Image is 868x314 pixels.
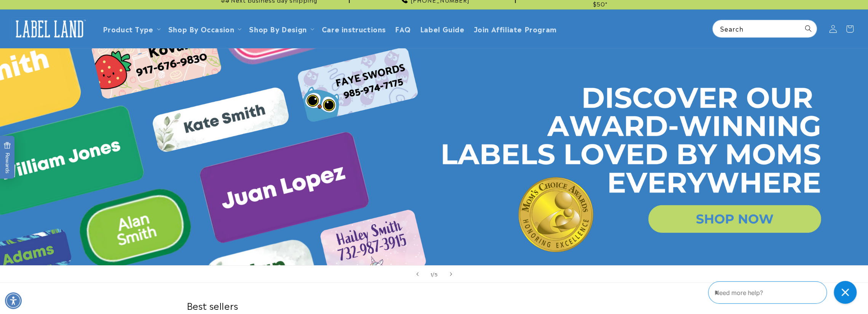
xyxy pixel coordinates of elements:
img: Label Land [11,17,88,41]
span: Shop By Occasion [168,24,235,33]
span: Label Guide [420,24,465,33]
a: Product Type [103,24,153,34]
span: Rewards [4,142,11,173]
a: Label Land [9,14,91,43]
a: FAQ [390,20,416,38]
h2: Best sellers [187,300,682,311]
a: Label Guide [416,20,469,38]
a: Care instructions [317,20,390,38]
span: Join Affiliate Program [473,24,556,33]
span: Care instructions [322,24,386,33]
button: Next slide [443,266,459,282]
iframe: Gorgias Floating Chat [708,278,860,306]
a: Shop By Design [249,24,307,34]
button: Search [800,20,817,37]
div: Accessibility Menu [5,292,22,309]
summary: Shop By Design [245,20,317,38]
span: / [432,270,435,278]
a: Join Affiliate Program [469,20,561,38]
summary: Shop By Occasion [164,20,245,38]
span: FAQ [395,24,411,33]
summary: Product Type [98,20,164,38]
span: 5 [435,270,438,278]
span: 1 [430,270,432,278]
button: Previous slide [409,266,426,282]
